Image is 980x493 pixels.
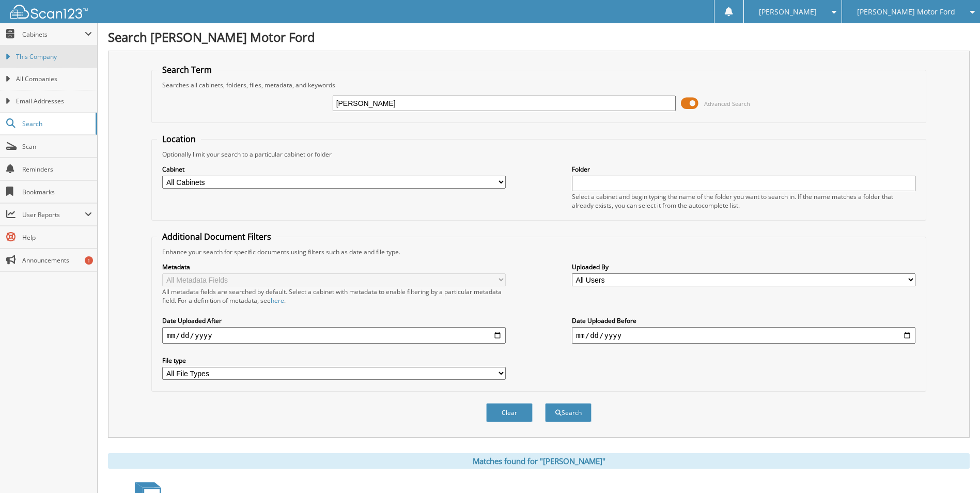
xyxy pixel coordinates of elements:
span: This Company [16,52,92,61]
button: Clear [486,403,533,422]
span: Bookmarks [22,188,92,196]
div: Optionally limit your search to a particular cabinet or folder [157,150,920,159]
input: end [572,327,915,344]
label: Cabinet [162,165,506,174]
label: Date Uploaded After [162,316,506,325]
img: scan123-logo-white.svg [10,5,88,19]
label: Uploaded By [572,263,915,271]
span: Email Addresses [16,97,92,106]
iframe: Chat Widget [928,443,980,493]
span: Search [22,119,90,128]
button: Search [545,403,592,422]
span: Reminders [22,165,92,174]
span: Help [22,233,92,242]
span: User Reports [22,210,85,219]
span: All Companies [16,74,92,84]
div: Matches found for "[PERSON_NAME]" [108,453,970,469]
div: All metadata fields are searched by default. Select a cabinet with metadata to enable filtering b... [162,287,506,305]
legend: Search Term [157,64,217,75]
div: Searches all cabinets, folders, files, metadata, and keywords [157,81,920,89]
div: 1 [85,256,93,265]
input: start [162,327,506,344]
label: Date Uploaded Before [572,316,915,325]
div: Select a cabinet and begin typing the name of the folder you want to search in. If the name match... [572,192,915,210]
span: [PERSON_NAME] Motor Ford [857,9,955,15]
label: Folder [572,165,915,174]
legend: Location [157,133,201,145]
span: Scan [22,142,92,151]
legend: Additional Document Filters [157,231,276,242]
span: Announcements [22,256,92,265]
label: Metadata [162,263,506,271]
div: Enhance your search for specific documents using filters such as date and file type. [157,248,920,256]
label: File type [162,356,506,365]
h1: Search [PERSON_NAME] Motor Ford [108,28,970,45]
span: [PERSON_NAME] [759,9,817,15]
span: Advanced Search [704,100,750,107]
a: here [271,296,284,305]
span: Cabinets [22,30,85,39]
